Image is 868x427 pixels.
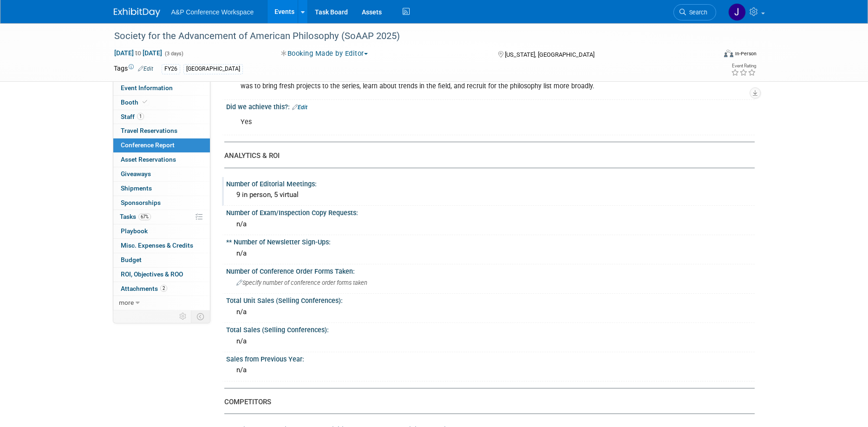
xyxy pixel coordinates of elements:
[226,235,755,247] div: ** Number of Newsletter Sign-Ups:
[724,50,733,57] img: Format-Inperson.png
[113,182,210,196] a: Shipments
[226,206,755,217] div: Number of Exam/Inspection Copy Requests:
[113,253,210,267] a: Budget
[120,213,151,220] span: Tasks
[121,127,177,134] span: Travel Reservations
[224,151,748,161] div: ANALYTICS & ROI
[191,310,210,322] td: Toggle Event Tabs
[113,153,210,167] a: Asset Reservations
[234,113,653,131] div: Yes
[226,100,755,112] div: Did we achieve this?:
[292,104,307,111] a: Edit
[233,246,748,261] div: n/a
[160,285,167,292] span: 2
[183,64,243,74] div: [GEOGRAPHIC_DATA]
[505,51,594,58] span: [US_STATE], [GEOGRAPHIC_DATA]
[113,282,210,296] a: Attachments2
[171,8,254,16] span: A&P Conference Workspace
[121,242,193,249] span: Misc. Expenses & Credits
[114,49,163,57] span: [DATE] [DATE]
[134,49,143,57] span: to
[113,239,210,253] a: Misc. Expenses & Credits
[113,196,210,210] a: Sponsorships
[143,99,147,105] i: Booth reservation complete
[138,66,153,72] a: Edit
[121,141,175,149] span: Conference Report
[113,224,210,238] a: Playbook
[138,213,151,220] span: 67%
[121,156,176,163] span: Asset Reservations
[113,210,210,224] a: Tasks67%
[121,170,151,177] span: Giveaways
[113,110,210,124] a: Staff1
[121,113,144,120] span: Staff
[278,49,372,59] button: Booking Made by Editor
[121,99,149,106] span: Booth
[119,299,134,306] span: more
[121,270,183,278] span: ROI, Objectives & ROO
[234,68,653,96] div: We have a series in American philosophy that has been productive over the years, but not everyone...
[233,305,748,319] div: n/a
[113,96,210,110] a: Booth
[121,227,148,235] span: Playbook
[226,352,755,364] div: Sales from Previous Year:
[226,294,755,305] div: Total Unit Sales (Selling Conferences):
[226,264,755,276] div: Number of Conference Order Forms Taken:
[114,8,160,17] img: ExhibitDay
[113,138,210,152] a: Conference Report
[175,310,191,322] td: Personalize Event Tab Strip
[121,285,167,292] span: Attachments
[111,28,702,45] div: Society for the Advancement of American Philosophy (SoAAP 2025)
[224,397,748,407] div: COMPETITORS
[137,113,144,120] span: 1
[114,64,153,74] td: Tags
[164,51,183,57] span: (3 days)
[226,177,755,189] div: Number of Editorial Meetings:
[686,9,707,16] span: Search
[233,188,748,202] div: 9 in person, 5 virtual
[121,256,142,263] span: Budget
[731,64,756,68] div: Event Rating
[233,217,748,231] div: n/a
[113,268,210,282] a: ROI, Objectives & ROO
[113,81,210,95] a: Event Information
[121,199,161,206] span: Sponsorships
[162,64,180,74] div: FY26
[728,3,746,21] img: Jana Hodges-Kluck
[121,184,152,192] span: Shipments
[121,84,173,92] span: Event Information
[113,124,210,138] a: Travel Reservations
[233,334,748,348] div: n/a
[236,279,367,286] span: Specify number of conference order forms taken
[113,296,210,310] a: more
[735,50,757,57] div: In-Person
[113,167,210,181] a: Giveaways
[673,4,716,20] a: Search
[233,363,748,377] div: n/a
[226,323,755,335] div: Total Sales (Selling Conferences):
[661,48,757,62] div: Event Format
